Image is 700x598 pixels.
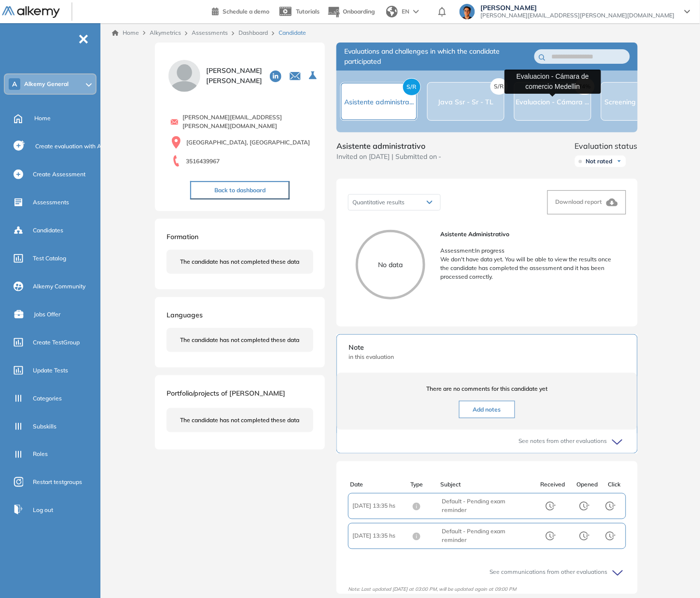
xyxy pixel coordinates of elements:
[34,114,51,123] span: Home
[33,226,63,235] span: Candidates
[348,586,517,597] span: Note: Last updated [DATE] at 03:00 PM, will be updated again at 09:00 PM
[413,10,419,14] img: arrow
[34,310,60,319] span: Jobs Offer
[181,416,300,425] span: The candidate has not completed these data
[344,98,414,106] span: Asistente administra...
[33,366,68,375] span: Update Tests
[586,157,613,165] span: Not rated
[441,481,532,489] div: Subject
[296,8,320,15] span: Tutorials
[150,29,181,36] span: Alkymetrics
[35,142,103,151] span: Create evaluation with AI
[350,481,410,489] div: Date
[33,170,85,179] span: Create Assessment
[167,58,202,94] img: PROFILE_MENU_LOGO_USER
[516,98,589,106] span: Evaluacion - Cámara ...
[33,450,48,459] span: Roles
[352,532,412,541] span: [DATE] 13:35 hs
[547,190,626,214] button: Download report
[33,198,69,207] span: Assessments
[190,181,290,199] button: Back to dashboard
[343,8,375,15] span: Onboarding
[33,254,66,263] span: Test Catalog
[438,98,494,106] span: Java Ssr - Sr - TL
[212,5,269,16] a: Schedule a demo
[279,28,306,37] span: Candidate
[344,46,534,67] span: Evaluations and challenges in which the candidate participated
[441,246,618,255] p: Assessment : In progress
[490,78,508,95] span: S/R
[349,342,626,353] span: Note
[305,67,322,85] button: Select the active evaluation to evaluate the candidate
[616,158,622,164] img: Arrow icon
[533,481,572,489] div: Received
[223,8,269,15] span: Schedule a demo
[167,311,203,319] span: Languages
[336,152,442,162] span: Invited on [DATE] | Submitted on -
[603,481,626,489] div: Click
[605,98,674,106] span: Screening Telefónico...
[442,498,532,515] span: Default - Pending exam reminder
[33,338,80,347] span: Create TestGroup
[24,80,69,88] span: Alkemy General
[112,28,139,37] a: Home
[167,389,285,398] span: Portfolio/projects of [PERSON_NAME]
[352,199,405,206] span: Quantitative results
[349,384,626,393] span: There are no comments for this candidate yet
[349,353,626,361] span: in this evaluation
[403,78,421,96] span: S/R
[441,230,618,239] span: Asistente administrativo
[181,336,300,344] span: The candidate has not completed these data
[386,6,398,17] img: world
[402,7,409,16] span: EN
[181,257,300,266] span: The candidate has not completed these data
[441,255,618,281] p: We don't have data yet. You will be able to view the results once the candidate has completed the...
[504,70,601,94] div: Evaluacion - Cámara de comercio Medellin
[556,198,602,205] span: Download report
[358,260,423,270] p: No data
[2,6,60,18] img: Logo
[481,4,675,12] span: [PERSON_NAME]
[238,29,268,36] a: Dashboard
[336,140,442,152] span: Asistente administrativo
[490,568,608,577] span: See communications from other evaluations
[182,113,313,130] span: [PERSON_NAME][EMAIL_ADDRESS][PERSON_NAME][DOMAIN_NAME]
[33,506,53,515] span: Log out
[442,527,532,545] span: Default - Pending exam reminder
[481,12,675,19] span: [PERSON_NAME][EMAIL_ADDRESS][PERSON_NAME][DOMAIN_NAME]
[186,138,310,147] span: [GEOGRAPHIC_DATA], [GEOGRAPHIC_DATA]
[12,80,17,88] span: A
[327,1,375,22] button: Onboarding
[33,282,85,291] span: Alkemy Community
[33,478,82,487] span: Restart testgroups
[186,157,220,166] span: 3516439967
[33,394,62,403] span: Categories
[459,401,515,418] button: Add notes
[192,29,228,36] a: Assessments
[410,481,441,489] div: Type
[352,502,412,511] span: [DATE] 13:35 hs
[519,437,607,446] span: See notes from other evaluations
[206,66,262,86] span: [PERSON_NAME] [PERSON_NAME]
[33,422,56,431] span: Subskills
[575,140,638,152] span: Evaluation status
[572,481,603,489] div: Opened
[167,232,198,241] span: Formation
